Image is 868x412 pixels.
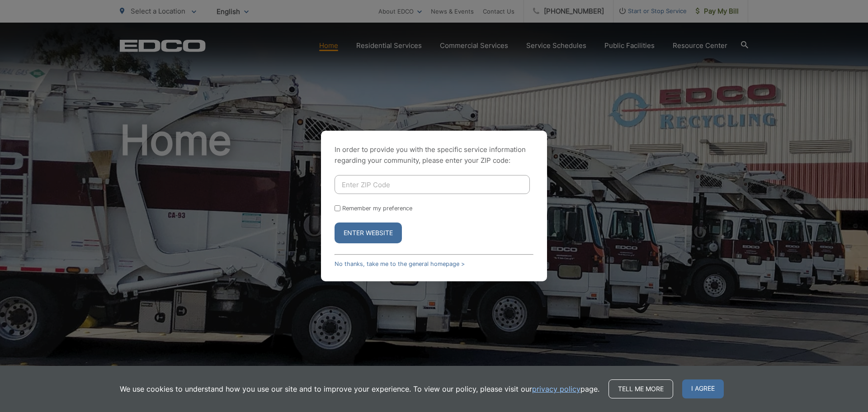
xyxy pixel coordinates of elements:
[532,384,580,394] a: privacy policy
[609,379,673,398] a: Tell me more
[335,260,465,267] a: No thanks, take me to the general homepage >
[335,175,530,194] input: Enter ZIP Code
[342,205,412,212] label: Remember my preference
[120,384,599,394] p: We use cookies to understand how you use our site and to improve your experience. To view our pol...
[335,144,533,166] p: In order to provide you with the specific service information regarding your community, please en...
[335,223,402,243] button: Enter Website
[682,379,724,398] span: I agree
